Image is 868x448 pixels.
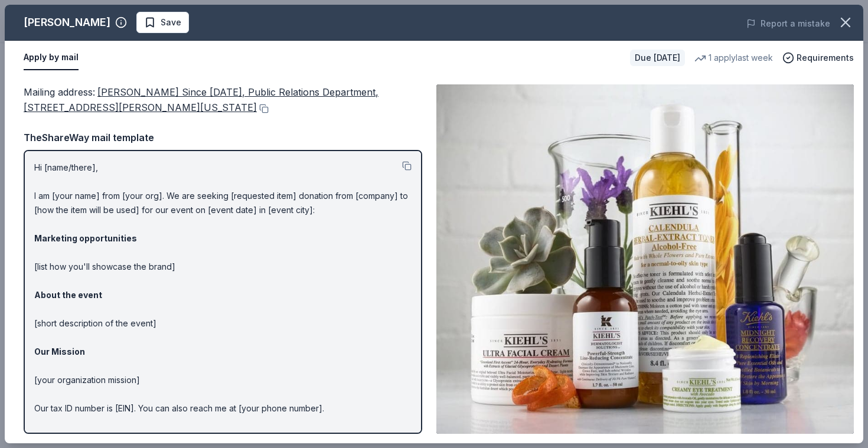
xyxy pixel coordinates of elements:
[436,84,854,434] img: Image for Kiehl's
[24,86,378,113] span: [PERSON_NAME] Since [DATE], Public Relations Department, [STREET_ADDRESS][PERSON_NAME][US_STATE]
[694,51,773,65] div: 1 apply last week
[34,290,102,300] strong: About the event
[24,13,110,32] div: [PERSON_NAME]
[782,51,854,65] button: Requirements
[24,45,79,70] button: Apply by mail
[24,84,422,116] div: Mailing address :
[161,15,181,30] span: Save
[630,50,685,66] div: Due [DATE]
[797,51,854,65] span: Requirements
[34,233,137,243] strong: Marketing opportunities
[746,17,830,31] button: Report a mistake
[24,130,422,145] div: TheShareWay mail template
[136,12,189,33] button: Save
[34,346,85,357] strong: Our Mission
